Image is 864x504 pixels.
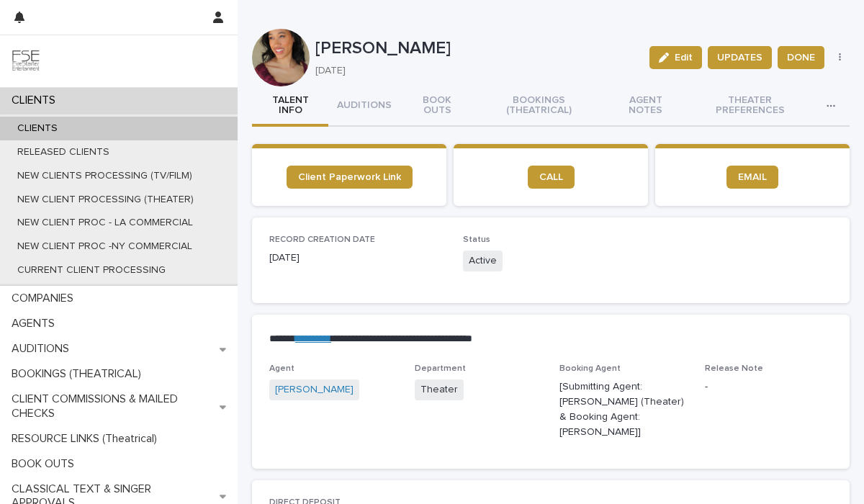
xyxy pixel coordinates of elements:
button: AUDITIONS [328,86,400,127]
p: [DATE] [269,251,446,266]
p: NEW CLIENT PROC -NY COMMERCIAL [6,240,204,253]
p: NEW CLIENT PROCESSING (THEATER) [6,194,205,206]
span: CALL [539,172,563,182]
span: RECORD CREATION DATE [269,235,375,244]
span: UPDATES [717,50,762,65]
p: CURRENT CLIENT PROCESSING [6,264,177,276]
span: Status [463,235,490,244]
a: CALL [528,166,575,189]
span: Agent [269,364,294,373]
p: [DATE] [315,65,632,77]
p: - [705,379,833,395]
button: UPDATES [708,46,772,69]
span: Active [463,251,503,271]
span: Department [415,364,466,373]
button: BOOK OUTS [400,86,474,127]
span: EMAIL [738,172,767,182]
p: CLIENTS [6,94,67,107]
p: NEW CLIENT PROC - LA COMMERCIAL [6,217,204,229]
span: Release Note [705,364,763,373]
span: Theater [415,379,464,400]
p: BOOKINGS (THEATRICAL) [6,367,153,381]
a: EMAIL [726,166,778,189]
p: RELEASED CLIENTS [6,146,121,158]
p: AGENTS [6,317,66,330]
span: DONE [787,50,815,65]
span: Booking Agent [559,364,621,373]
a: Client Paperwork Link [287,166,413,189]
button: DONE [778,46,824,69]
p: AUDITIONS [6,342,81,356]
a: [PERSON_NAME] [275,382,354,397]
button: BOOKINGS (THEATRICAL) [474,86,604,127]
p: RESOURCE LINKS (Theatrical) [6,432,168,446]
p: [Submitting Agent: [PERSON_NAME] (Theater) & Booking Agent: [PERSON_NAME]] [559,379,688,439]
button: TALENT INFO [252,86,328,127]
p: [PERSON_NAME] [315,38,638,59]
img: 9JgRvJ3ETPGCJDhvPVA5 [12,47,40,76]
button: Edit [649,46,702,69]
p: COMPANIES [6,292,85,305]
p: CLIENTS [6,122,69,135]
p: BOOK OUTS [6,457,86,471]
p: CLIENT COMMISSIONS & MAILED CHECKS [6,392,220,420]
span: Client Paperwork Link [298,172,401,182]
span: Edit [675,53,693,63]
button: THEATER PREFERENCES [687,86,813,127]
button: AGENT NOTES [604,86,687,127]
p: NEW CLIENTS PROCESSING (TV/FILM) [6,170,204,182]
